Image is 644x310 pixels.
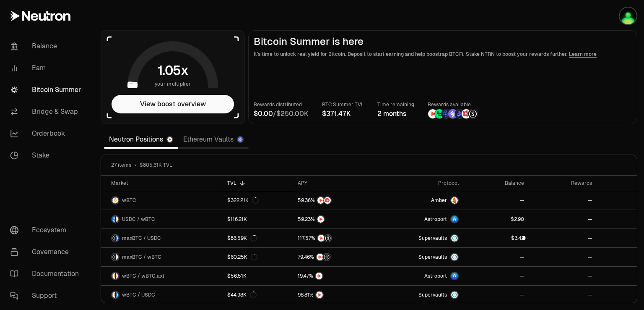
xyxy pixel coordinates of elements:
[464,267,529,285] a: --
[178,131,249,148] a: Ethereum Vaults
[379,267,464,285] a: Astroport
[379,229,464,247] a: SupervaultsSupervaults
[298,253,374,261] button: NTRNStructured Points
[116,254,119,260] img: wBTC Logo
[529,267,597,285] a: --
[377,100,414,109] p: Time remaining
[464,286,529,304] a: --
[111,162,131,168] span: 27 items
[325,235,331,242] img: Structured Points
[122,235,161,242] span: maxBTC / USDC
[238,137,243,142] img: Ethereum Logo
[227,292,257,298] div: $44.98K
[3,144,91,166] a: Stake
[122,216,155,223] span: USDC / wBTC
[379,210,464,229] a: Astroport
[293,191,379,210] a: NTRNMars Fragments
[317,254,323,260] img: NTRN
[298,234,374,242] button: NTRNStructured Points
[116,216,119,223] img: wBTC Logo
[293,248,379,266] a: NTRNStructured Points
[418,235,447,242] span: Supervaults
[101,248,222,266] a: maxBTC LogowBTC LogomaxBTC / wBTC
[462,109,471,118] img: Mars Fragments
[3,285,91,307] a: Support
[222,248,293,266] a: $60.25K
[293,229,379,247] a: NTRNStructured Points
[469,180,524,187] div: Balance
[222,210,293,229] a: $116.21K
[3,101,91,123] a: Bridge & Swap
[464,191,529,210] a: --
[222,286,293,304] a: $44.98K
[222,191,293,210] a: $322.21K
[116,273,119,279] img: wBTC.axl Logo
[222,267,293,285] a: $56.51K
[293,210,379,229] a: NTRN
[379,191,464,210] a: AmberAmber
[569,51,597,58] a: Learn more
[167,137,172,142] img: Neutron Logo
[116,292,119,298] img: USDC Logo
[101,267,222,285] a: wBTC LogowBTC.axl LogowBTC / wBTC.axl
[441,109,451,118] img: EtherFi Points
[298,196,374,205] button: NTRNMars Fragments
[451,235,458,242] img: Supervaults
[112,216,115,223] img: USDC Logo
[101,210,222,229] a: USDC LogowBTC LogoUSDC / wBTC
[112,292,115,298] img: wBTC Logo
[424,273,447,279] span: Astroport
[464,248,529,266] a: --
[377,109,414,119] div: 2 months
[455,109,464,118] img: Bedrock Diamonds
[529,229,597,247] a: --
[254,50,632,58] p: It's time to unlock real yield for Bitcoin. Deposit to start earning and help boostrap BTCFi. Sta...
[112,254,115,260] img: maxBTC Logo
[418,254,447,260] span: Supervaults
[318,235,325,242] img: NTRN
[448,109,457,118] img: Solv Points
[324,197,331,204] img: Mars Fragments
[529,191,597,210] a: --
[122,254,161,260] span: maxBTC / wBTC
[227,197,259,204] div: $322.21K
[298,291,374,299] button: NTRN
[451,292,458,298] img: Supervaults
[227,216,247,223] div: $116.21K
[451,197,458,204] img: Amber
[112,95,234,113] button: View boost overview
[293,267,379,285] a: NTRN
[227,180,288,187] div: TVL
[529,286,597,304] a: --
[428,100,478,109] p: Rewards available
[384,180,459,187] div: Protocol
[323,254,330,260] img: Structured Points
[379,248,464,266] a: SupervaultsSupervaults
[3,57,91,79] a: Earn
[112,273,115,279] img: wBTC Logo
[3,241,91,263] a: Governance
[529,210,597,229] a: --
[379,286,464,304] a: SupervaultsSupervaults
[317,197,324,204] img: NTRN
[322,100,364,109] p: BTC Summer TVL
[3,263,91,285] a: Documentation
[468,109,478,118] img: Structured Points
[104,131,178,148] a: Neutron Positions
[140,162,172,168] span: $805.61K TVL
[435,109,444,118] img: Lombard Lux
[431,197,447,204] span: Amber
[529,248,597,266] a: --
[534,180,592,187] div: Rewards
[254,100,309,109] p: Rewards distributed
[122,292,155,298] span: wBTC / USDC
[122,273,164,279] span: wBTC / wBTC.axl
[155,80,191,88] span: your multiplier
[101,191,222,210] a: wBTC LogowBTC
[3,219,91,241] a: Ecosystem
[116,235,119,242] img: USDC Logo
[227,273,247,279] div: $56.51K
[424,216,447,223] span: Astroport
[316,273,322,279] img: NTRN
[428,109,437,118] img: NTRN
